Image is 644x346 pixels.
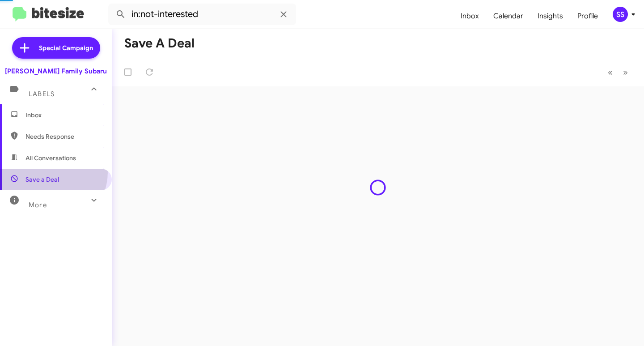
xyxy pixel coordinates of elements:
a: Insights [530,3,570,29]
span: All Conversations [25,154,76,162]
a: Calendar [486,3,530,29]
span: Labels [29,90,55,98]
span: « [608,67,613,78]
div: [PERSON_NAME] Family Subaru [5,67,107,76]
input: Search [108,4,296,25]
nav: Page navigation example [603,63,633,81]
span: Needs Response [25,132,102,141]
span: Save a Deal [25,175,59,184]
span: » [623,67,628,78]
div: SS [613,7,628,22]
a: Inbox [453,3,486,29]
span: Inbox [25,111,102,120]
span: Special Campaign [39,43,93,52]
a: Profile [570,3,605,29]
button: Previous [602,63,618,81]
h1: Save a Deal [124,36,195,51]
button: Next [618,63,633,81]
a: Special Campaign [12,37,100,59]
button: SS [605,7,634,22]
span: More [29,201,47,209]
